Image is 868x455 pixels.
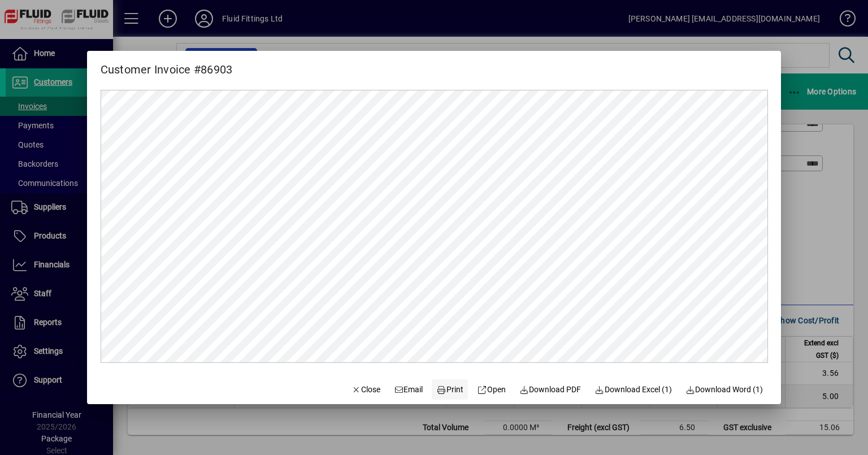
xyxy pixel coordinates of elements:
[594,384,672,396] span: Download Excel (1)
[432,379,468,400] button: Print
[477,384,506,396] span: Open
[389,379,428,400] button: Email
[87,51,246,79] h2: Customer Invoice #86903
[394,384,423,396] span: Email
[351,384,380,396] span: Close
[590,379,676,400] button: Download Excel (1)
[437,384,464,396] span: Print
[472,379,510,400] a: Open
[519,384,581,396] span: Download PDF
[515,379,586,400] a: Download PDF
[685,384,763,396] span: Download Word (1)
[346,379,385,400] button: Close
[681,379,768,400] button: Download Word (1)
